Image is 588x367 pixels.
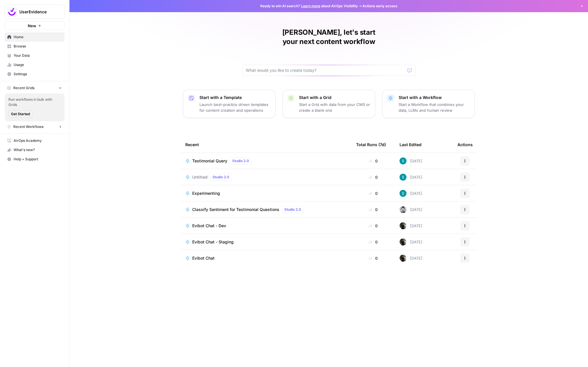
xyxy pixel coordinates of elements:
[8,97,61,107] span: Run workflows in bulk with Grids
[5,145,65,155] button: What's new?
[356,158,390,164] div: 0
[284,207,301,212] span: Studio 2.0
[14,62,62,67] span: Usage
[356,174,390,180] div: 0
[400,238,422,245] div: [DATE]
[246,67,405,73] input: What would you like to create today?
[232,158,249,164] span: Studio 2.0
[400,174,422,181] div: [DATE]
[14,157,62,162] span: Help + Support
[185,137,347,153] div: Recent
[5,42,65,51] a: Browse
[5,51,65,60] a: Your Data
[192,239,234,245] span: Evibot Chat - Staging
[356,137,386,153] div: Total Runs (7d)
[5,69,65,79] a: Settings
[5,146,64,154] div: What's new?
[185,157,347,164] a: Testimonial QueryStudio 2.0
[192,174,208,180] span: Untitled
[185,255,347,261] a: Evibot Chat
[400,206,406,213] img: di7ojz10kvybrfket5x42g8evxl9
[400,174,406,181] img: 22ptkqh30ocz1te3y79vt42q57bs
[356,239,390,245] div: 0
[242,28,416,46] h1: [PERSON_NAME], let's start your next content workflow
[400,190,406,197] img: 22ptkqh30ocz1te3y79vt42q57bs
[400,222,422,229] div: [DATE]
[400,206,422,213] div: [DATE]
[400,238,406,245] img: etsyrupa0dhtlou5bsnfysrjhpik
[199,95,271,100] p: Start with a Template
[362,3,398,9] span: Actions early access
[192,223,226,229] span: Evibot Chat - Dev
[14,138,62,143] span: AirOps Academy
[299,102,370,113] p: Start a Grid with data from your CMS or create a blank one
[5,136,65,145] a: AirOps Academy
[400,255,422,262] div: [DATE]
[183,90,276,118] button: Start with a TemplateLaunch best-practice driven templates for content creation and operations
[192,158,227,164] span: Testimonial Query
[185,223,347,229] a: Evibot Chat - Dev
[400,157,406,164] img: 22ptkqh30ocz1te3y79vt42q57bs
[185,174,347,181] a: UntitledStudio 2.0
[399,95,470,100] p: Start with a Workflow
[213,175,229,180] span: Studio 2.0
[5,60,65,69] a: Usage
[5,122,65,131] button: Recent Workflows
[382,90,475,118] button: Start with a WorkflowStart a Workflow that combines your data, LLMs and human review
[400,222,406,229] img: etsyrupa0dhtlou5bsnfysrjhpik
[5,155,65,164] button: Help + Support
[28,23,36,29] span: New
[356,255,390,261] div: 0
[400,255,406,262] img: etsyrupa0dhtlou5bsnfysrjhpik
[11,111,30,117] span: Get Started
[7,7,17,17] img: UserEvidence Logo
[185,239,347,245] a: Evibot Chat - Staging
[356,223,390,229] div: 0
[301,4,320,8] a: Learn more
[457,137,473,153] div: Actions
[192,190,220,196] span: Experimenting
[14,44,62,49] span: Browse
[192,207,279,212] span: Classify Sentiment for Testimonial Questions
[19,9,54,15] span: UserEvidence
[400,157,422,164] div: [DATE]
[14,71,62,77] span: Settings
[185,190,347,196] a: Experimenting
[199,102,271,113] p: Launch best-practice driven templates for content creation and operations
[13,124,43,129] span: Recent Workflows
[356,207,390,212] div: 0
[356,190,390,196] div: 0
[400,137,422,153] div: Last Edited
[8,110,32,118] button: Get Started
[5,21,65,30] button: New
[283,90,375,118] button: Start with a GridStart a Grid with data from your CMS or create a blank one
[260,3,358,9] span: Ready to win AI search? about AirOps Visibility
[400,190,422,197] div: [DATE]
[5,84,65,92] button: Recent Grids
[192,255,215,261] span: Evibot Chat
[5,32,65,42] a: Home
[14,34,62,40] span: Home
[14,53,62,58] span: Your Data
[185,206,347,213] a: Classify Sentiment for Testimonial QuestionsStudio 2.0
[5,5,65,19] button: Workspace: UserEvidence
[399,102,470,113] p: Start a Workflow that combines your data, LLMs and human review
[13,85,34,91] span: Recent Grids
[299,95,370,100] p: Start with a Grid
